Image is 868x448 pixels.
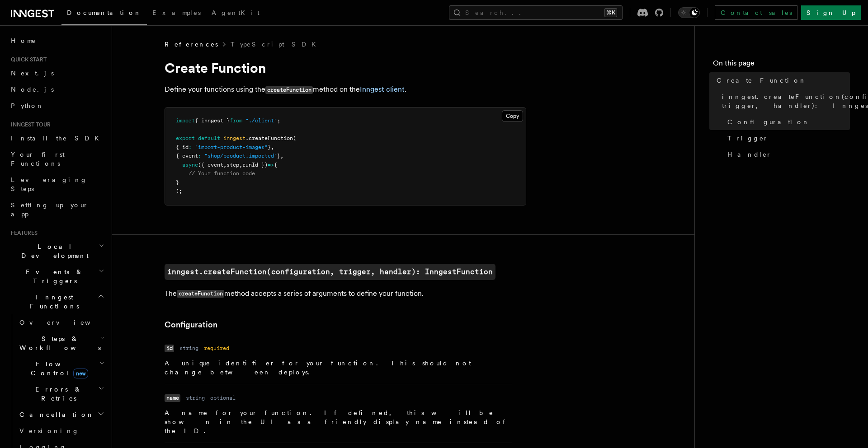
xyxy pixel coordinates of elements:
[176,179,179,186] span: }
[11,176,87,192] span: Leveraging Steps
[165,359,512,377] p: A unique identifier for your function. This should not change between deploys.
[186,394,205,401] dd: string
[195,144,268,150] span: "import-product-images"
[11,102,44,109] span: Python
[449,5,623,20] button: Search...⌘K
[724,146,850,163] a: Handler
[11,151,65,167] span: Your first Functions
[268,144,271,150] span: }
[7,289,106,314] button: Inngest Functions
[226,162,239,168] span: step
[727,117,810,126] span: Configuration
[179,345,198,352] dd: string
[198,162,223,168] span: ({ event
[165,83,526,96] p: Define your functions using the method on the .
[61,3,147,25] a: Documentation
[223,162,226,168] span: ,
[16,410,94,419] span: Cancellation
[724,130,850,146] a: Trigger
[195,117,230,124] span: { inngest }
[727,150,772,159] span: Handler
[165,264,495,280] a: inngest.createFunction(configuration, trigger, handler): InngestFunction
[16,423,106,439] a: Versioning
[718,89,850,114] a: inngest.createFunction(configuration, trigger, handler): InngestFunction
[165,318,217,331] a: Configuration
[7,130,106,146] a: Install the SDK
[231,40,321,49] a: TypeScript SDK
[16,334,101,352] span: Steps & Workflows
[7,242,99,260] span: Local Development
[265,86,313,94] code: createFunction
[189,170,255,177] span: // Your function code
[245,135,293,141] span: .createFunction
[177,290,224,298] code: createFunction
[280,153,283,159] span: ,
[239,162,242,168] span: ,
[176,144,189,150] span: { id
[727,134,769,143] span: Trigger
[67,9,142,16] span: Documentation
[223,135,245,141] span: inngest
[274,162,277,168] span: {
[245,117,277,124] span: "./client"
[189,144,192,150] span: :
[19,319,113,326] span: Overview
[713,72,850,89] a: Create Function
[73,369,88,378] span: new
[7,172,106,197] a: Leveraging Steps
[7,98,106,114] a: Python
[16,385,98,403] span: Errors & Retries
[182,162,198,168] span: async
[713,58,850,72] h4: On this page
[165,40,218,49] span: References
[242,162,268,168] span: runId })
[11,135,104,142] span: Install the SDK
[11,36,36,45] span: Home
[724,114,850,130] a: Configuration
[198,135,220,141] span: default
[7,264,106,289] button: Events & Triggers
[204,345,229,352] dd: required
[165,408,512,435] p: A name for your function. If defined, this will be shown in the UI as a friendly display name ins...
[165,394,180,402] code: name
[293,135,296,141] span: (
[7,121,51,128] span: Inngest tour
[7,267,99,285] span: Events & Triggers
[19,427,79,434] span: Versioning
[147,3,206,24] a: Examples
[801,5,861,20] a: Sign Up
[16,359,99,378] span: Flow Control
[277,153,280,159] span: }
[715,5,797,20] a: Contact sales
[7,238,106,264] button: Local Development
[152,9,201,16] span: Examples
[212,9,259,16] span: AgentKit
[7,293,98,311] span: Inngest Functions
[165,345,174,352] code: id
[7,229,38,237] span: Features
[271,144,274,150] span: ,
[268,162,274,168] span: =>
[7,56,47,63] span: Quick start
[7,33,106,49] a: Home
[678,7,700,18] button: Toggle dark mode
[198,153,201,159] span: :
[210,394,236,401] dd: optional
[502,110,523,122] button: Copy
[7,65,106,81] a: Next.js
[11,70,54,77] span: Next.js
[11,201,89,218] span: Setting up your app
[277,117,280,124] span: ;
[176,153,198,159] span: { event
[11,86,54,93] span: Node.js
[7,81,106,98] a: Node.js
[7,146,106,172] a: Your first Functions
[165,287,526,300] p: The method accepts a series of arguments to define your function.
[16,356,106,381] button: Flow Controlnew
[176,188,182,194] span: );
[16,381,106,406] button: Errors & Retries
[604,8,617,17] kbd: ⌘K
[717,76,807,85] span: Create Function
[204,153,277,159] span: "shop/product.imported"
[176,117,195,124] span: import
